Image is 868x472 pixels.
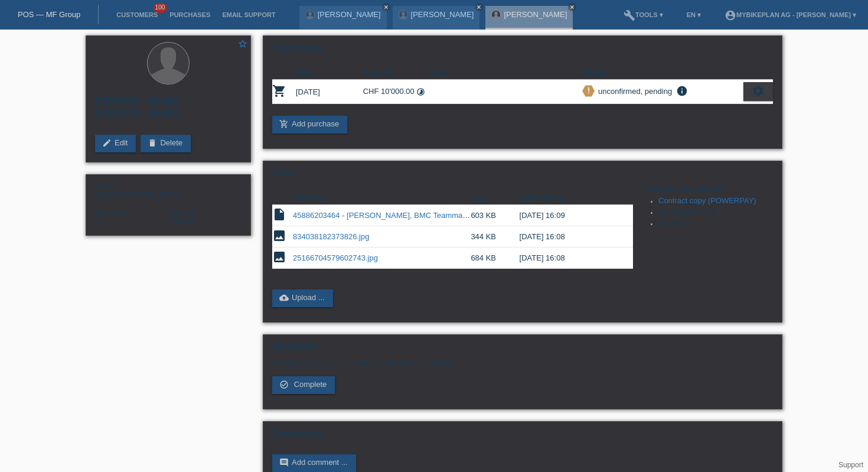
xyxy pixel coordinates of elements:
th: Filename [293,191,471,205]
i: insert_drive_file [272,207,286,222]
i: build [624,9,635,21]
h2: Workflow [272,341,773,359]
h2: Purchases [272,42,773,60]
a: close [475,3,483,11]
a: POS — MF Group [18,10,80,19]
a: Purchases [164,11,216,18]
a: Customers [110,11,164,18]
i: add_shopping_cart [279,119,289,129]
a: close [568,3,576,11]
th: Note [430,66,582,80]
span: Switzerland [95,217,106,226]
td: [DATE] 16:09 [520,205,616,226]
th: Status [582,66,743,80]
td: [DATE] 16:08 [520,248,616,269]
th: Size [471,191,519,205]
i: Instalments (48 instalments) [416,87,425,96]
a: star_border [237,38,248,51]
td: [DATE] [296,80,363,104]
a: 834038182373826.jpg [293,232,369,241]
i: cloud_upload [279,293,289,302]
i: info [675,85,689,97]
a: deleteDelete [141,135,191,152]
a: editEdit [95,135,136,152]
div: unconfirmed, pending [595,85,672,97]
a: EN ▾ [681,11,707,18]
a: 45886203464 - [PERSON_NAME], BMC Teammachine SLR 01 ONE.pdf [293,211,540,220]
i: check_circle_outline [279,380,289,389]
i: delete [148,138,157,148]
i: edit [102,138,112,148]
span: Language [168,209,197,216]
i: image [272,229,286,243]
a: buildTools ▾ [618,11,669,18]
td: 344 KB [471,226,519,248]
i: close [383,4,389,10]
a: check_circle_outline Complete [272,376,335,394]
a: Support [838,461,863,469]
span: Nationality [95,209,125,216]
i: star_border [237,38,248,49]
a: Contract copy (POWERPAY) [658,196,756,205]
th: Amount [363,66,430,80]
td: [DATE] 16:08 [520,226,616,248]
p: The purchase is still open and needs to be completed. [272,359,773,367]
a: close [382,3,390,11]
i: settings [752,84,765,97]
span: Français [168,217,198,226]
a: [PERSON_NAME] [411,10,474,19]
i: close [476,4,482,10]
a: account_circleMybikeplan AG - [PERSON_NAME] ▾ [719,11,862,18]
td: 684 KB [471,248,519,269]
span: Complete [294,380,327,389]
i: POSP00028681 [272,84,286,98]
a: [PERSON_NAME] [504,10,567,19]
i: close [569,4,575,10]
i: account_circle [725,9,736,21]
a: add_shopping_cartAdd purchase [272,116,347,134]
td: CHF 10'000.00 [363,80,430,104]
span: Gender [95,182,117,189]
li: ID/Passport copy [658,207,773,219]
h2: [PERSON_NAME] [PERSON_NAME] [95,96,242,125]
i: priority_high [585,86,593,95]
a: cloud_uploadUpload ... [272,289,333,307]
td: 603 KB [471,205,519,226]
span: 100 [154,3,168,13]
a: 25166704579602743.jpg [293,253,378,262]
h2: Comments [272,428,773,445]
th: Upload time [520,191,616,205]
h2: Files [272,167,773,185]
li: Receipt [658,219,773,230]
a: commentAdd comment ... [272,454,356,472]
div: [DEMOGRAPHIC_DATA] [95,181,168,198]
th: Date [296,66,363,80]
a: Email Support [216,11,281,18]
a: [PERSON_NAME] [318,10,381,19]
h4: Required documents [648,185,773,194]
i: image [272,250,286,264]
i: comment [279,458,289,467]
